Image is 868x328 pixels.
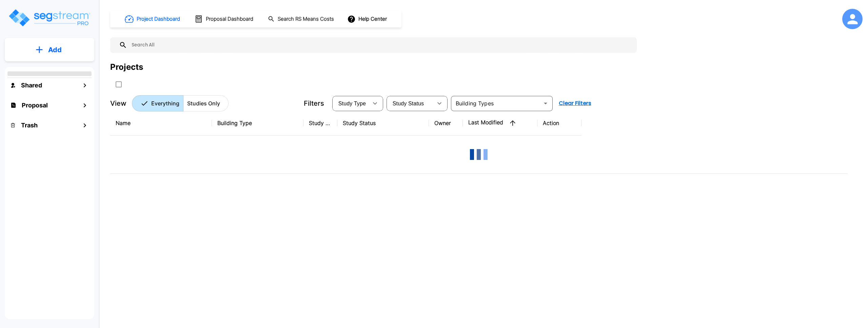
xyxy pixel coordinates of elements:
h1: Proposal Dashboard [206,15,253,23]
button: Everything [132,95,183,111]
p: Everything [151,99,179,107]
th: Name [110,111,212,136]
th: Study Type [303,111,337,136]
button: Project Dashboard [122,12,184,26]
div: Platform [132,95,229,111]
button: Search RS Means Costs [265,13,338,26]
th: Study Status [337,111,429,136]
h1: Shared [21,81,42,90]
h1: Search RS Means Costs [278,15,334,23]
input: Search All [127,37,633,53]
h1: Proposal [22,101,48,110]
button: SelectAll [112,78,125,91]
th: Building Type [212,111,303,136]
h1: Project Dashboard [137,15,180,23]
div: Select [334,94,368,113]
button: Help Center [346,13,390,25]
th: Owner [429,111,463,136]
div: Projects [110,61,143,73]
button: Proposal Dashboard [192,12,257,26]
button: Open [541,99,550,108]
span: Study Status [393,101,424,106]
h1: Trash [21,121,38,130]
button: Clear Filters [556,97,594,110]
img: Loading [465,141,492,168]
p: View [110,98,126,108]
th: Action [537,111,581,136]
th: Last Modified [463,111,537,136]
button: Add [5,40,94,60]
p: Add [48,45,62,55]
input: Building Types [453,99,539,108]
span: Study Type [338,101,366,106]
div: Select [388,94,433,113]
img: Logo [8,8,91,27]
button: Studies Only [183,95,229,111]
p: Studies Only [187,99,220,107]
p: Filters [304,98,324,108]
